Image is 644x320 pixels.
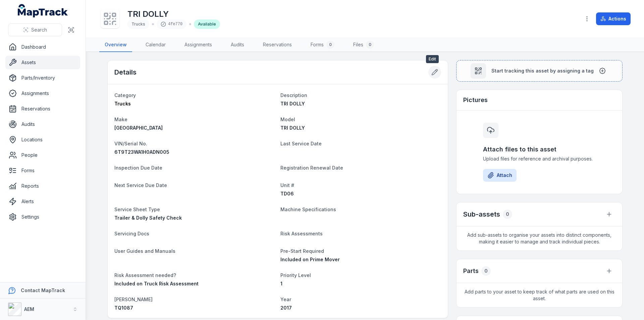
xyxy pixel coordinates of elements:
[280,191,294,196] span: TD06
[5,102,80,116] a: Reservations
[114,182,167,188] span: Next Service Due Date
[305,38,340,52] a: Forms0
[114,141,147,146] span: VIN/Serial No.
[483,155,596,162] span: Upload files for reference and archival purposes.
[280,257,340,262] span: Included on Prime Mover
[114,125,163,131] span: [GEOGRAPHIC_DATA]
[114,231,149,236] span: Servicing Docs
[18,4,68,17] a: MapTrack
[5,71,80,85] a: Parts/Inventory
[280,248,324,254] span: Pre-Start Required
[463,266,479,276] h3: Parts
[5,179,80,193] a: Reports
[5,87,80,100] a: Assignments
[24,306,34,312] strong: AEM
[5,118,80,131] a: Audits
[131,21,145,27] span: Trucks
[280,141,322,146] span: Last Service Date
[280,117,295,122] span: Model
[483,145,596,154] h3: Attach files to this asset
[21,287,65,293] strong: Contact MapTrack
[280,92,307,98] span: Description
[114,165,162,171] span: Inspection Due Date
[280,272,311,278] span: Priority Level
[280,305,292,311] span: 2017
[258,38,297,52] a: Reservations
[114,215,182,221] span: Trailer & Dolly Safety Check
[114,272,176,278] span: Risk Assessment needed?
[114,281,199,286] span: Included on Truck Risk Assessment
[5,210,80,224] a: Settings
[5,133,80,146] a: Locations
[463,210,500,219] h2: Sub-assets
[366,41,374,49] div: 0
[280,125,305,131] span: TRI DOLLY
[157,19,186,29] div: 4fe770
[114,296,153,302] span: [PERSON_NAME]
[280,101,305,106] span: TRI DOLLY
[8,24,62,36] button: Search
[280,182,294,188] span: Unit #
[225,38,250,52] a: Audits
[114,149,169,155] span: 6T9T23WA1H0ADN005
[280,296,291,302] span: Year
[483,169,517,182] button: Attach
[140,38,171,52] a: Calendar
[280,231,323,236] span: Risk Assessments
[114,92,136,98] span: Category
[194,19,220,29] div: Available
[348,38,379,52] a: Files0
[5,56,80,69] a: Assets
[114,207,160,212] span: Service Sheet Type
[31,27,47,33] span: Search
[114,117,127,122] span: Make
[114,67,137,77] h2: Details
[99,38,132,52] a: Overview
[127,9,220,19] h1: TRI DOLLY
[457,283,622,307] span: Add parts to your asset to keep track of what parts are used on this asset.
[491,67,594,74] span: Start tracking this asset by assigning a tag
[326,41,334,49] div: 0
[5,148,80,162] a: People
[5,40,80,54] a: Dashboard
[596,12,631,25] button: Actions
[114,305,133,311] span: TQ1087
[280,207,336,212] span: Machine Specifications
[457,226,622,250] span: Add sub-assets to organise your assets into distinct components, making it easier to manage and t...
[5,195,80,208] a: Alerts
[280,281,282,286] span: 1
[179,38,217,52] a: Assignments
[5,164,80,177] a: Forms
[280,165,343,171] span: Registration Renewal Date
[481,266,491,276] div: 0
[503,210,512,219] div: 0
[114,101,131,106] span: Trucks
[426,55,439,63] span: Edit
[456,60,623,82] button: Start tracking this asset by assigning a tag
[463,95,488,105] h3: Pictures
[114,248,175,254] span: User Guides and Manuals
